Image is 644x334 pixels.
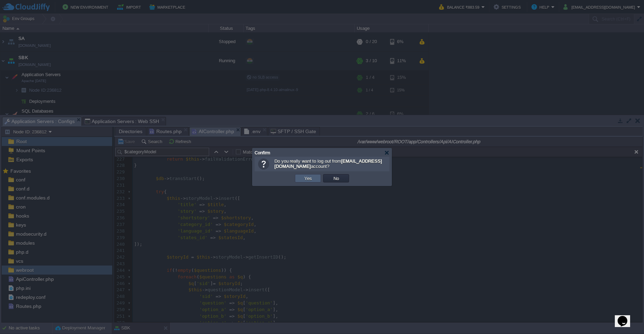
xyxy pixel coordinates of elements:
[615,306,637,327] iframe: chat widget
[331,175,341,181] button: No
[274,158,382,169] b: [EMAIL_ADDRESS][DOMAIN_NAME]
[255,150,270,155] span: Confirm
[302,175,314,181] button: Yes
[274,158,382,169] span: Do you really want to log out from account?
